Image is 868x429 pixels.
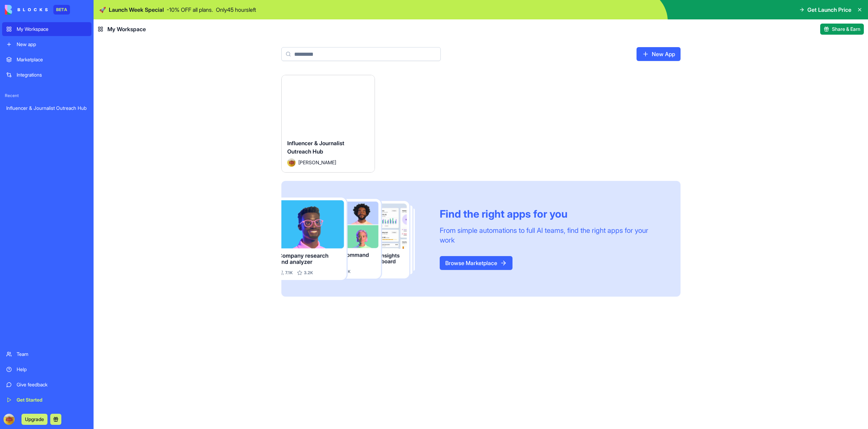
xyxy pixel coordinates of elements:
[637,47,681,61] a: New App
[2,93,91,98] span: Recent
[17,41,87,48] div: New app
[21,415,47,422] a: Upgrade
[3,414,15,425] img: ACg8ocLZpHEuZ2DwhvshaLWeJckVYnxlsUFnTwo5L5EuE2hEDx2P1vtNWg=s96-c
[440,226,664,245] div: From simple automations to full AI teams, find the right apps for your work
[17,71,87,78] div: Integrations
[287,140,344,155] span: Influencer & Journalist Outreach Hub
[167,6,213,14] p: - 10 % OFF all plans.
[17,26,87,33] div: My Workspace
[2,378,91,392] a: Give feedback
[107,25,146,33] span: My Workspace
[820,24,864,35] button: Share & Earn
[6,105,87,112] div: Influencer & Journalist Outreach Hub
[281,75,375,173] a: Influencer & Journalist Outreach HubAvatar[PERSON_NAME]
[2,22,91,36] a: My Workspace
[440,256,512,270] a: Browse Marketplace
[17,56,87,63] div: Marketplace
[298,159,336,166] span: [PERSON_NAME]
[17,366,87,373] div: Help
[2,362,91,376] a: Help
[2,68,91,82] a: Integrations
[2,53,91,67] a: Marketplace
[2,347,91,361] a: Team
[5,5,70,15] a: BETA
[281,198,429,280] img: Frame_181_egmpey.png
[17,381,87,388] div: Give feedback
[2,101,91,115] a: Influencer & Journalist Outreach Hub
[53,5,70,15] div: BETA
[99,6,106,14] span: 🚀
[5,5,48,15] img: logo
[2,393,91,407] a: Get Started
[287,158,296,167] img: Avatar
[17,396,87,403] div: Get Started
[440,208,664,220] div: Find the right apps for you
[832,26,860,33] span: Share & Earn
[21,414,47,425] button: Upgrade
[109,6,164,14] span: Launch Week Special
[216,6,256,14] p: Only 45 hours left
[2,37,91,51] a: New app
[17,351,87,358] div: Team
[807,6,851,14] span: Get Launch Price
